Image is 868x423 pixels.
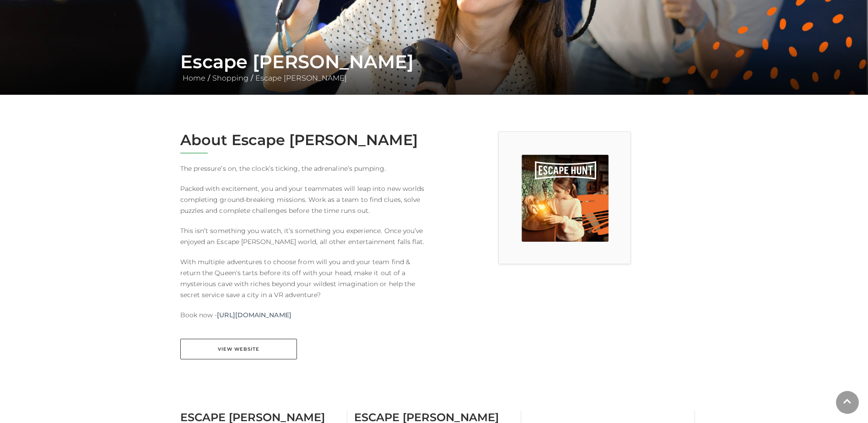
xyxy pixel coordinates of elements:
[180,183,427,216] p: Packed with excitement, you and your teammates will leap into new worlds completing ground-breaki...
[180,74,208,82] a: Home
[180,309,427,320] p: Book now -
[210,74,251,82] a: Shopping
[180,339,297,359] a: View Website
[180,225,427,247] p: This isn’t something you watch, it’s something you experience. Once you’ve enjoyed an Escape [PER...
[522,155,609,242] img: Escape Hunt, Festival Place, Basingstoke
[180,51,688,73] h1: Escape [PERSON_NAME]
[180,163,427,174] p: The pressure’s on, the clock’s ticking, the adrenaline’s pumping.
[217,309,291,320] a: [URL][DOMAIN_NAME]
[253,74,349,82] a: Escape [PERSON_NAME]
[180,131,427,149] h2: About Escape [PERSON_NAME]
[180,256,427,300] p: With multiple adventures to choose from will you and your team find & return the Queen's tarts be...
[173,51,695,84] div: / /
